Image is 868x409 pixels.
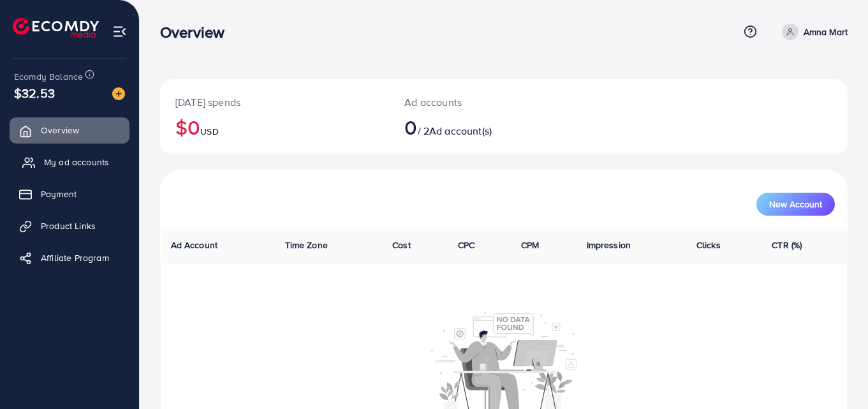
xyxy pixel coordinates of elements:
span: Ad Account [171,239,218,251]
img: image [112,87,125,100]
span: Time Zone [285,239,328,251]
span: New Account [769,200,822,209]
span: Payment [41,188,77,200]
a: Affiliate Program [10,245,129,271]
iframe: Chat [814,352,858,399]
span: CTR (%) [772,239,802,251]
img: menu [112,24,127,39]
span: $32.53 [14,84,55,102]
p: [DATE] spends [175,94,374,110]
a: Product Links [10,213,129,239]
a: Payment [10,181,129,207]
span: 0 [404,112,417,142]
a: My ad accounts [10,149,129,175]
p: Ad accounts [404,94,546,110]
span: Ecomdy Balance [14,70,83,83]
span: Overview [41,124,79,137]
span: Affiliate Program [41,251,109,264]
span: Ad account(s) [429,124,492,138]
span: Clicks [696,239,721,251]
span: CPC [458,239,474,251]
h2: / 2 [404,115,546,139]
span: Cost [392,239,411,251]
h3: Overview [160,23,235,41]
span: CPM [521,239,539,251]
span: Product Links [41,219,96,232]
img: logo [13,18,99,38]
a: Overview [10,117,129,143]
button: New Account [756,193,835,216]
span: Impression [587,239,631,251]
span: My ad accounts [44,156,109,168]
a: Amna Mart [777,24,848,40]
h2: $0 [175,115,374,139]
span: USD [200,125,218,138]
p: Amna Mart [804,24,848,40]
